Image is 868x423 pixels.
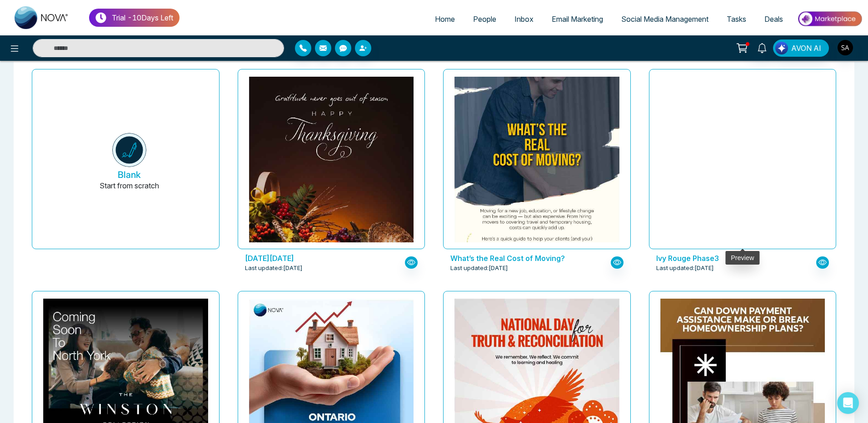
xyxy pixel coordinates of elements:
a: Deals [755,10,792,28]
img: novacrm [166,77,496,282]
p: Trial - 10 Days Left [112,12,173,23]
p: Thanksgiving Day [245,253,400,264]
span: AVON AI [791,43,821,54]
span: Social Media Management [621,15,708,24]
p: What’s the Real Cost of Moving? [450,253,606,264]
span: Last updated: [DATE] [656,264,714,273]
button: BlankStart from scratch [47,77,212,249]
a: People [464,10,505,28]
span: Last updated: [DATE] [245,264,303,273]
p: Ivy Rouge Phase3 [656,253,812,264]
a: Tasks [718,10,755,28]
span: Last updated: [DATE] [450,264,508,273]
span: Tasks [727,15,746,24]
img: User Avatar [838,40,853,55]
h5: Blank [118,169,141,180]
img: novacrm [112,133,146,167]
a: Home [426,10,464,28]
a: Social Media Management [612,10,718,28]
img: Lead Flow [775,42,788,54]
p: Start from scratch [100,180,159,202]
a: Email Marketing [543,10,612,28]
span: People [473,15,496,24]
span: Email Marketing [552,15,603,24]
img: Nova CRM Logo [15,6,69,29]
img: Market-place.gif [797,9,863,29]
span: Home [435,15,455,24]
div: Open Intercom Messenger [837,392,859,414]
button: AVON AI [773,39,829,57]
span: Deals [764,15,783,24]
a: Inbox [505,10,543,28]
span: Inbox [514,15,534,24]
